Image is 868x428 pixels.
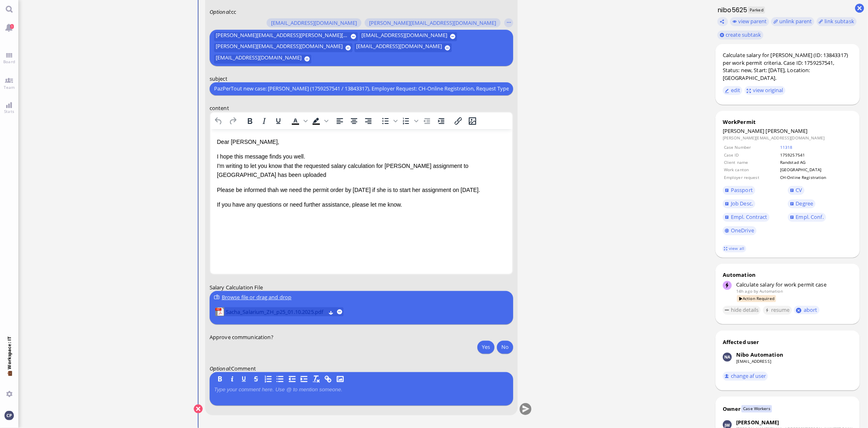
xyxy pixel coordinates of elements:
span: [EMAIL_ADDRESS][DOMAIN_NAME] [215,55,301,64]
button: U [239,375,248,384]
a: [EMAIL_ADDRESS] [736,358,771,364]
button: resume [763,306,792,315]
td: 1759257541 [780,152,852,158]
button: [PERSON_NAME][EMAIL_ADDRESS][PERSON_NAME][DOMAIN_NAME] [214,32,358,41]
button: edit [723,86,743,95]
span: [EMAIL_ADDRESS][DOMAIN_NAME] [361,32,447,41]
span: 1 [10,24,14,29]
a: Empl. Contract [723,213,770,222]
span: Sacha_Salarium_ZH_p25_01.10.2025.pdf [225,307,325,316]
span: Board [1,59,17,64]
em: : [210,365,231,372]
span: automation@bluelakelegal.com [760,288,783,294]
span: Salary Calculation File [210,284,263,291]
td: Case ID [724,152,779,158]
button: [EMAIL_ADDRESS][DOMAIN_NAME] [267,18,361,27]
a: 11318 [780,144,793,150]
button: S [251,375,260,384]
div: Bullet list [378,115,398,126]
td: CH-Online Registration [780,174,852,181]
div: Text color Black [288,115,308,126]
button: Italic [257,115,271,126]
button: No [497,340,513,353]
button: Insert/edit image [465,115,479,126]
img: Nibo Automation [723,353,732,362]
a: OneDrive [723,226,756,235]
task-group-action-menu: link subtask [817,17,857,26]
div: Browse file or drag and drop [214,293,509,302]
button: [EMAIL_ADDRESS][DOMAIN_NAME] [360,32,457,41]
span: CV [796,186,802,194]
button: Align left [332,115,346,126]
button: Undo [212,115,225,126]
span: [PERSON_NAME][EMAIL_ADDRESS][DOMAIN_NAME] [369,20,496,26]
td: Client name [724,159,779,165]
div: Owner [723,405,741,413]
div: Calculate salary for [PERSON_NAME] (ID: 13843317) per work permit criteria. Case ID: 1759257541, ... [723,51,853,82]
button: Align center [347,115,361,126]
button: Underline [271,115,285,126]
span: Comment [231,365,256,372]
button: Bold [243,115,256,126]
a: view all [722,245,746,252]
span: Approve communication? [210,333,273,340]
span: [EMAIL_ADDRESS][DOMAIN_NAME] [356,43,442,52]
span: Stats [2,108,16,114]
lob-view: Sacha_Salarium_ZH_p25_01.10.2025.pdf [215,307,343,316]
span: subject [210,75,227,82]
button: Align right [361,115,375,126]
div: Nibo Automation [736,351,783,358]
button: Copy ticket nibo5625 link to clipboard [717,17,728,26]
div: [PERSON_NAME] [736,419,779,426]
span: Passport [731,186,753,194]
button: [EMAIL_ADDRESS][DOMAIN_NAME] [354,43,452,52]
h1: nibo5625 [715,5,748,15]
span: Job Desc. [731,200,753,207]
div: Numbered list [399,115,419,126]
span: by [754,288,758,294]
span: Optional [210,8,230,15]
button: Insert/edit link [451,115,465,126]
span: 💼 Workspace: IT [6,369,12,388]
div: Affected user [723,338,759,346]
em: : [210,8,231,15]
td: Work canton [724,166,779,173]
td: Case Number [724,144,779,150]
button: Decrease indent [420,115,433,126]
span: Optional [210,365,230,372]
button: abort [794,306,820,314]
span: Parked [748,7,765,13]
button: create subtask [717,31,763,40]
a: Job Desc. [723,199,755,208]
span: [PERSON_NAME] [723,127,765,135]
div: WorkPermit [723,118,853,126]
button: remove [337,309,342,314]
button: [PERSON_NAME][EMAIL_ADDRESS][DOMAIN_NAME] [214,43,352,52]
button: unlink parent [771,17,814,26]
span: Team [2,84,17,90]
img: Sacha_Salarium_ZH_p25_01.10.2025.pdf [215,307,224,316]
img: You [4,411,13,420]
a: Degree [788,199,816,208]
button: Download Sacha_Salarium_ZH_p25_01.10.2025.pdf [328,309,334,314]
td: Employer request [724,174,779,181]
a: Passport [723,186,755,195]
span: [PERSON_NAME][EMAIL_ADDRESS][PERSON_NAME][DOMAIN_NAME] [215,32,348,41]
span: Empl. Conf. [796,213,824,221]
div: Calculate salary for work permit case [736,281,853,288]
button: view parent [730,17,769,26]
span: Case Workers [741,405,772,412]
iframe: Rich Text Area [210,129,512,274]
dd: [PERSON_NAME][EMAIL_ADDRESS][DOMAIN_NAME] [723,135,853,141]
a: Empl. Conf. [788,213,826,222]
span: [PERSON_NAME][EMAIL_ADDRESS][DOMAIN_NAME] [215,43,342,52]
span: cc [231,8,236,15]
a: View Sacha_Salarium_ZH_p25_01.10.2025.pdf [225,307,325,316]
td: Randstad AG [780,159,852,165]
button: change af user [723,372,768,381]
button: Yes [477,340,494,353]
span: Empl. Contract [731,213,767,221]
